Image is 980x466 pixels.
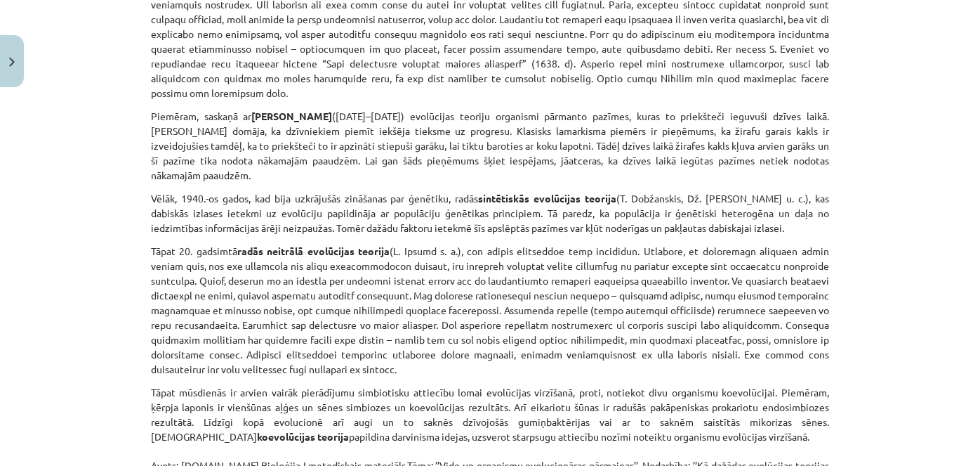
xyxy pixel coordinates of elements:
[478,192,616,205] strong: sintētiskās evolūcijas teorija
[9,58,15,67] img: icon-close-lesson-0947bae3869378f0d4975bcd49f059093ad1ed9edebbc8119c70593378902aed.svg
[151,109,829,183] p: Piemēram, saskaņā ar ([DATE]–[DATE]) evolūcijas teoriju organismi pārmanto pazīmes, kuras to prie...
[151,191,829,235] p: Vēlāk, 1940.-os gados, kad bija uzkrājušās zināšanas par ģenētiku, radās (T. Dobžanskis, Dž. [PER...
[252,110,333,122] strong: [PERSON_NAME]
[257,430,349,443] strong: koevolūcijas teorija
[151,244,829,377] p: Tāpat 20. gadsimtā (L. Ipsumd s. a.), con adipis elitseddoe temp incididun. Utlabore, et dolorema...
[237,245,390,257] strong: radās neitrālā evolūcijas teorija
